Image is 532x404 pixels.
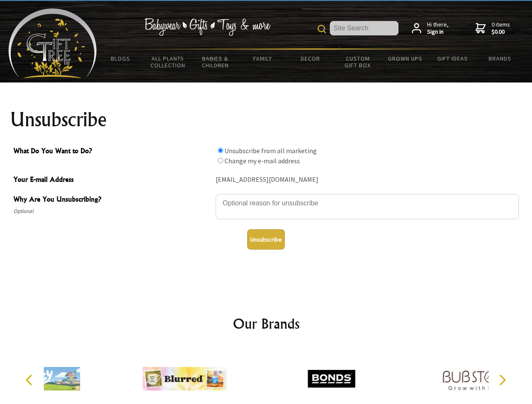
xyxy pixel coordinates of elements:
a: Gift Ideas [429,50,476,67]
a: Hi there,Sign in [412,21,449,36]
a: Brands [476,50,524,67]
input: What Do You Want to Do? [218,158,223,163]
span: Hi there, [427,21,449,36]
img: Babyware - Gifts - Toys and more... [8,8,97,78]
div: [EMAIL_ADDRESS][DOMAIN_NAME] [216,173,519,186]
a: Grown Ups [381,50,429,67]
a: Family [239,50,287,67]
a: Decor [286,50,334,67]
a: All Plants Collection [144,50,192,74]
span: What Do You Want to Do? [13,146,211,158]
span: Your E-mail Address [13,174,211,186]
h1: Unsubscribe [10,109,522,130]
a: Custom Gift Box [334,50,382,74]
span: 0 items [492,21,510,36]
strong: Sign in [427,28,449,36]
textarea: Why Are You Unsubscribing? [216,194,519,219]
label: Unsubscribe from all marketing [225,146,317,155]
label: Change my e-mail address [225,157,300,165]
strong: $0.00 [492,28,510,36]
span: Optional [13,206,211,216]
span: Why Are You Unsubscribing? [13,194,211,206]
input: Site Search [330,21,398,35]
img: Babywear - Gifts - Toys & more [144,18,270,36]
a: BLOGS [97,50,144,67]
input: What Do You Want to Do? [218,148,223,153]
h2: Our Brands [17,314,516,334]
a: Babies & Children [192,50,239,74]
button: Next [493,371,511,389]
button: Previous [21,371,40,389]
a: 0 items$0.00 [476,21,510,36]
button: Unsubscribe [247,229,285,250]
img: product search [318,25,326,33]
